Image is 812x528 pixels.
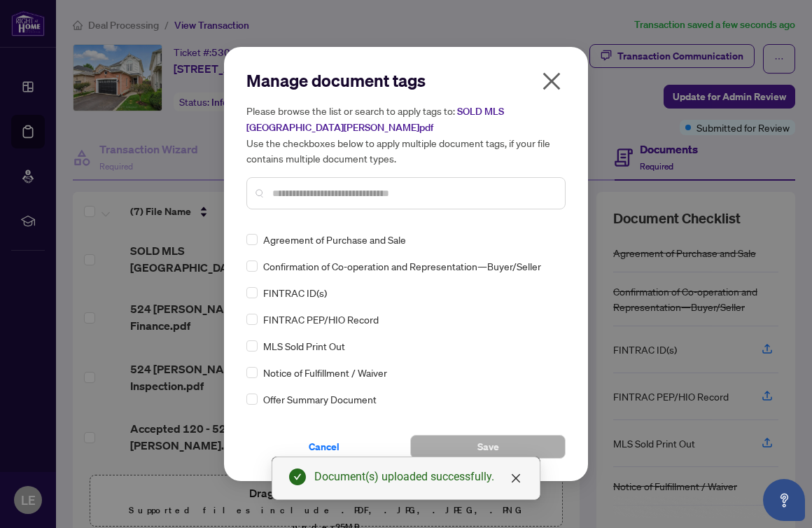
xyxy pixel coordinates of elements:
[263,258,541,274] span: Confirmation of Co-operation and Representation—Buyer/Seller
[263,365,387,380] span: Notice of Fulfillment / Waiver
[263,391,377,407] span: Offer Summary Document
[510,473,521,484] span: close
[410,435,566,459] button: Save
[263,232,406,247] span: Agreement of Purchase and Sale
[263,338,345,354] span: MLS Sold Print Out
[246,69,566,92] h2: Manage document tags
[246,103,566,166] h5: Please browse the list or search to apply tags to: Use the checkboxes below to apply multiple doc...
[508,471,524,486] a: Close
[540,70,563,92] span: close
[263,312,379,327] span: FINTRAC PEP/HIO Record
[246,435,402,459] button: Cancel
[309,436,339,458] span: Cancel
[314,468,523,485] div: Document(s) uploaded successfully.
[763,479,805,521] button: Open asap
[263,285,327,300] span: FINTRAC ID(s)
[289,468,306,485] span: check-circle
